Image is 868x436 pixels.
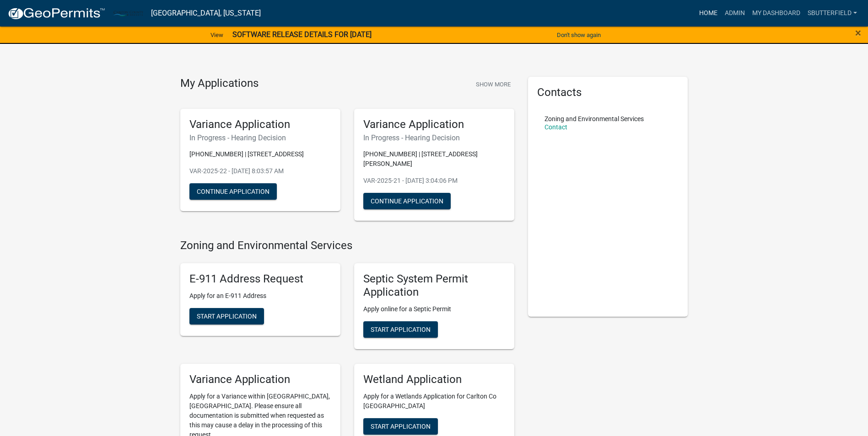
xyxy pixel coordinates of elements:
[207,27,227,43] a: View
[197,313,257,320] span: Start Application
[545,116,644,122] p: Zoning and Environmental Services
[363,272,505,299] h5: Septic System Permit Application
[371,422,431,430] span: Start Application
[189,166,331,176] p: VAR-2025-22 - [DATE] 8:03:57 AM
[472,77,514,92] button: Show More
[545,123,567,131] a: Contact
[855,27,861,39] span: ×
[855,27,861,38] button: Close
[189,149,331,159] p: [PHONE_NUMBER] | [STREET_ADDRESS]
[363,321,438,338] button: Start Application
[180,77,259,90] h4: My Applications
[363,118,505,131] h5: Variance Application
[189,183,277,200] button: Continue Application
[363,418,438,435] button: Start Application
[189,118,331,131] h5: Variance Application
[189,133,331,142] h6: In Progress - Hearing Decision
[749,5,804,22] a: My Dashboard
[189,291,331,301] p: Apply for an E-911 Address
[721,5,749,22] a: Admin
[804,5,861,22] a: Sbutterfield
[189,272,331,286] h5: E-911 Address Request
[180,239,514,252] h4: Zoning and Environmental Services
[371,325,431,333] span: Start Application
[363,149,505,169] p: [PHONE_NUMBER] | [STREET_ADDRESS][PERSON_NAME]
[363,304,505,314] p: Apply online for a Septic Permit
[189,308,264,324] button: Start Application
[363,176,505,186] p: VAR-2025-21 - [DATE] 3:04:06 PM
[363,133,505,142] h6: In Progress - Hearing Decision
[151,5,261,21] a: [GEOGRAPHIC_DATA], [US_STATE]
[537,86,679,99] h5: Contacts
[363,373,505,386] h5: Wetland Application
[113,7,144,19] img: Carlton County, Minnesota
[232,30,372,39] strong: SOFTWARE RELEASE DETAILS FOR [DATE]
[363,392,505,411] p: Apply for a Wetlands Application for Carlton Co [GEOGRAPHIC_DATA]
[695,5,721,22] a: Home
[363,193,451,209] button: Continue Application
[553,27,604,43] button: Don't show again
[189,373,331,386] h5: Variance Application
